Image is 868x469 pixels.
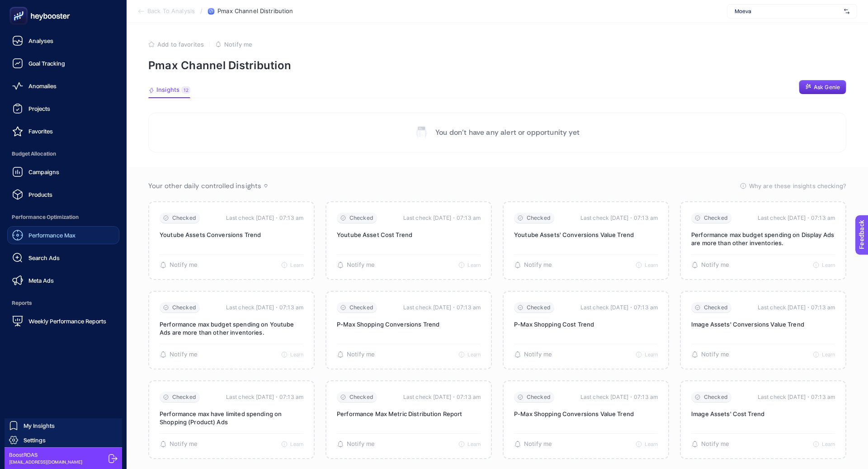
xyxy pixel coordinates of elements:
span: Why are these insights checking? [749,181,846,190]
span: Learn [290,441,303,447]
p: Image Assets' Cost Trend [691,410,835,418]
a: Projects [7,99,119,118]
p: Image Assets' Conversions Value Trend [691,320,835,328]
span: Budget Allocation [7,145,119,163]
span: Reports [7,294,119,312]
p: Performance Max Metric Distribution Report [337,410,481,418]
a: Analyses [7,32,119,50]
span: Search Ads [28,254,60,261]
span: Projects [28,105,50,112]
p: Youtube Assets Conversions Trend [160,231,303,239]
a: Favorites [7,122,119,140]
button: Notify me [514,261,552,269]
time: Last check [DATE]・07:13 am [758,213,835,223]
button: Notify me [691,441,729,448]
button: Ask Genie [799,80,846,95]
a: Products [7,185,119,204]
span: Learn [467,351,481,358]
p: Youtube Assets' Conversions Value Trend [514,231,658,239]
span: Notify me [524,351,552,358]
span: Learn [645,262,658,268]
span: Checked [704,394,728,401]
span: Checked [527,304,551,311]
span: Notify me [701,441,729,448]
button: Notify me [337,351,375,358]
button: Learn [281,351,303,358]
time: Last check [DATE]・07:13 am [580,303,658,312]
span: Feedback [5,3,34,10]
span: Checked [527,394,551,401]
span: Learn [467,262,481,268]
button: Learn [636,262,658,268]
span: Products [28,191,52,198]
span: Learn [290,351,303,358]
span: Performance Max [28,232,75,239]
div: 12 [181,86,190,94]
button: Notify me [160,441,198,448]
span: Learn [645,441,658,447]
time: Last check [DATE]・07:13 am [226,213,303,223]
span: Notify me [701,261,729,269]
span: Performance Optimization [7,208,119,226]
span: / [200,7,203,14]
button: Learn [458,441,481,447]
span: Back To Analysis [147,8,195,15]
button: Learn [458,262,481,268]
span: Weekly Performance Reports [28,317,106,325]
p: P-Max Shopping Cost Trend [514,320,658,328]
span: Checked [349,304,373,311]
time: Last check [DATE]・07:13 am [758,393,835,402]
span: Analyses [28,37,53,44]
span: Notify me [170,351,198,358]
button: Notify me [160,261,198,269]
span: Checked [172,394,196,401]
button: Notify me [337,441,375,448]
span: Notify me [347,351,375,358]
span: Notify me [170,441,198,448]
span: Notify me [170,261,198,269]
span: Add to favorites [157,41,204,48]
span: Favorites [28,128,53,135]
button: Notify me [215,41,252,48]
span: Learn [822,262,835,268]
a: Search Ads [7,249,119,267]
span: BoostROAS [9,451,82,459]
a: Meta Ads [7,271,119,289]
span: Checked [704,215,728,222]
span: Notify me [347,261,375,269]
p: Performance max budget spending on Display Ads are more than other inventories. [691,231,835,247]
time: Last check [DATE]・07:13 am [226,303,303,312]
span: Notify me [524,441,552,448]
a: Goal Tracking [7,54,119,72]
a: Campaigns [7,163,119,181]
time: Last check [DATE]・07:13 am [758,303,835,312]
span: Checked [527,215,551,222]
span: Ask Genie [814,84,840,91]
span: Learn [645,351,658,358]
p: Youtube Asset Cost Trend [337,231,481,239]
p: You don’t have any alert or opportunity yet [435,127,580,138]
button: Learn [636,351,658,358]
time: Last check [DATE]・07:13 am [403,213,481,223]
span: Learn [822,441,835,447]
span: Your other daily controlled insights [148,181,261,190]
span: Goal Tracking [28,60,65,67]
a: Settings [5,433,122,447]
a: Weekly Performance Reports [7,312,119,330]
span: Notify me [224,41,252,48]
span: Campaigns [28,168,59,175]
span: [EMAIL_ADDRESS][DOMAIN_NAME] [9,459,82,465]
button: Notify me [514,351,552,358]
span: My Insights [24,422,55,429]
button: Learn [458,351,481,358]
button: Notify me [691,261,729,269]
p: P-Max Shopping Conversions Value Trend [514,410,658,418]
span: Meta Ads [28,277,54,284]
p: Pmax Channel Distribution [148,59,846,72]
span: Notify me [701,351,729,358]
span: Checked [704,304,728,311]
span: Notify me [524,261,552,269]
button: Learn [813,351,835,358]
span: Checked [349,215,373,222]
button: Notify me [514,441,552,448]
